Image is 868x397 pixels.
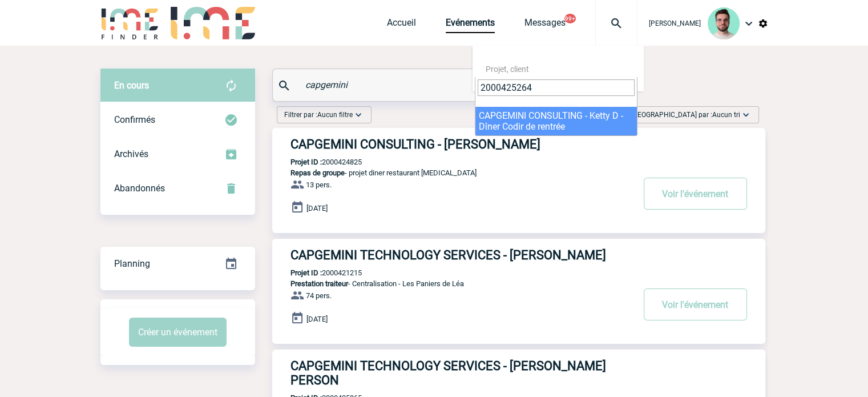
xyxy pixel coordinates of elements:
button: Créer un événement [129,318,227,347]
b: Projet ID : [290,158,322,166]
p: 2000424825 [272,158,362,166]
span: Confirmés [114,114,155,125]
a: CAPGEMINI TECHNOLOGY SERVICES - [PERSON_NAME] PERSON [272,359,765,387]
div: Retrouvez ici tous vos événements annulés [100,171,255,206]
span: 74 pers. [306,291,332,300]
a: CAPGEMINI TECHNOLOGY SERVICES - [PERSON_NAME] [272,248,765,262]
a: Messages [524,17,566,33]
a: Accueil [387,17,416,33]
img: baseline_expand_more_white_24dp-b.png [353,109,364,121]
p: - projet diner restaurant [MEDICAL_DATA] [272,169,633,177]
span: Projet, client [486,65,529,74]
a: Evénements [446,17,495,33]
span: Repas de groupe [290,169,345,177]
div: Retrouvez ici tous vos événements organisés par date et état d'avancement [100,247,255,281]
img: baseline_expand_more_white_24dp-b.png [740,109,752,121]
span: Planning [114,258,150,269]
span: Aucun filtre [317,111,353,119]
li: CAPGEMINI CONSULTING - Ketty D - Dîner Codir de rentrée [475,107,637,135]
h3: CAPGEMINI TECHNOLOGY SERVICES - [PERSON_NAME] PERSON [290,359,633,387]
a: Planning [100,246,255,280]
span: Archivés [114,149,148,159]
span: [DATE] [306,315,328,323]
span: Prestation traiteur [290,279,348,288]
span: Aucun tri [712,111,740,119]
span: [DATE] [306,204,328,212]
button: Voir l'événement [644,178,747,210]
span: Filtrer par : [284,109,353,121]
b: Projet ID : [290,268,322,277]
div: Retrouvez ici tous les événements que vous avez décidé d'archiver [100,137,255,171]
span: [GEOGRAPHIC_DATA] par : [631,109,740,121]
a: CAPGEMINI CONSULTING - [PERSON_NAME] [272,137,765,151]
img: IME-Finder [100,7,160,39]
input: Rechercher un événement par son nom [302,77,556,93]
p: 2000421215 [272,268,362,277]
span: 13 pers. [306,181,332,189]
p: - Centralisation - Les Paniers de Léa [272,279,633,288]
span: En cours [114,80,149,91]
button: Voir l'événement [644,288,747,320]
span: [PERSON_NAME] [649,19,701,27]
span: Abandonnés [114,183,165,194]
button: 99+ [564,14,576,23]
h3: CAPGEMINI TECHNOLOGY SERVICES - [PERSON_NAME] [290,248,633,262]
img: 121547-2.png [708,7,740,39]
div: Retrouvez ici tous vos évènements avant confirmation [100,69,255,103]
h3: CAPGEMINI CONSULTING - [PERSON_NAME] [290,137,633,151]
